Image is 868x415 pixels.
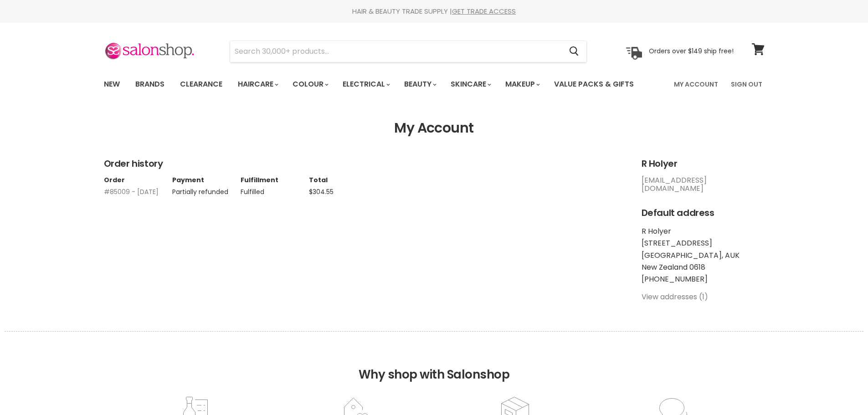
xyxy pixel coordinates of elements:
th: Fulfillment [241,176,309,184]
form: Product [230,41,587,62]
a: View addresses (1) [642,292,708,302]
h2: Order history [104,159,623,169]
input: Search [230,41,562,62]
th: Order [104,176,172,184]
div: HAIR & BEAUTY TRADE SUPPLY | [92,7,776,16]
td: Partially refunded [172,184,241,195]
a: New [97,75,127,94]
a: Sign Out [725,75,768,94]
a: Makeup [498,75,545,94]
p: Orders over $149 ship free! [649,47,734,55]
th: Payment [172,176,241,184]
span: $304.55 [309,187,334,196]
li: New Zealand 0618 [642,263,765,272]
nav: Main [92,71,776,97]
td: Fulfilled [241,184,309,195]
li: R Holyer [642,227,765,236]
a: #85009 - [DATE] [104,187,159,196]
a: Value Packs & Gifts [547,75,641,94]
a: GET TRADE ACCESS [452,6,516,16]
h1: My Account [104,120,765,136]
a: My Account [668,75,724,94]
li: [STREET_ADDRESS] [642,239,765,247]
a: Haircare [231,75,284,94]
a: Brands [128,75,171,94]
a: Skincare [444,75,497,94]
a: Beauty [397,75,442,94]
a: Clearance [173,75,229,94]
a: [EMAIL_ADDRESS][DOMAIN_NAME] [642,175,707,194]
button: Search [562,41,586,62]
th: Total [309,176,377,184]
ul: Main menu [97,71,655,97]
li: [PHONE_NUMBER] [642,275,765,283]
h2: R Holyer [642,159,765,169]
a: Electrical [336,75,395,94]
h2: Why shop with Salonshop [5,331,863,395]
a: Colour [286,75,334,94]
h2: Default address [642,208,765,218]
li: [GEOGRAPHIC_DATA], AUK [642,251,765,260]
